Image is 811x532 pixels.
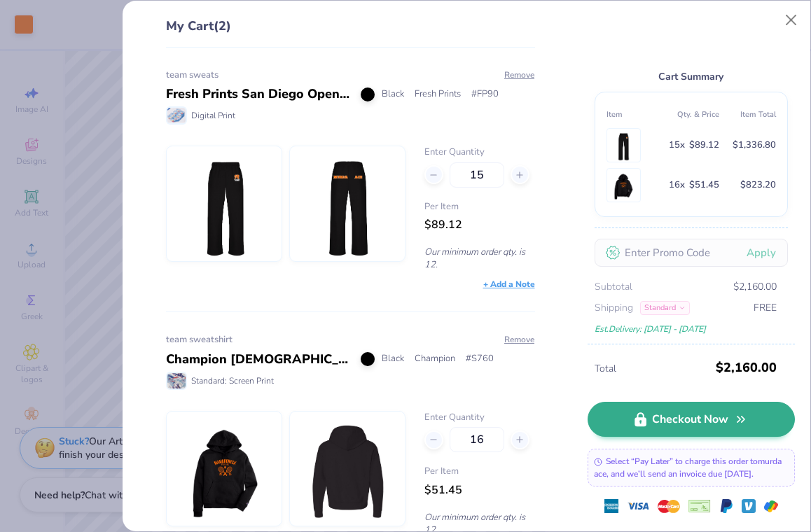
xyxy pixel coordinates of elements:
span: Black [382,87,404,101]
img: express [604,499,618,513]
div: Cart Summary [595,69,788,85]
span: Total [595,361,712,377]
span: Black [382,352,404,366]
span: Per Item [424,200,535,214]
span: $89.12 [424,217,462,232]
div: team sweatshirt [166,333,534,347]
span: TBD [758,342,777,358]
span: $51.45 [424,482,462,498]
img: Standard: Screen Print [167,373,186,388]
img: Digital Print [167,108,186,123]
button: Close [778,7,805,34]
img: Champion S760 [300,412,394,526]
span: Standard: Screen Print [191,374,274,387]
label: Enter Quantity [424,146,535,160]
span: $823.20 [740,177,776,193]
div: Est. Delivery: [DATE] - [DATE] [595,321,777,337]
input: – – [450,427,504,452]
img: Paypal [719,499,733,513]
div: + Add a Note [483,278,535,290]
th: Qty. & Price [663,104,719,125]
span: 16 x [669,177,685,193]
span: Per Item [424,465,535,479]
div: team sweats [166,69,534,83]
th: Item Total [719,104,776,125]
span: FREE [754,300,777,316]
p: Our minimum order qty. is 12. [424,246,535,271]
a: Checkout Now [588,402,795,437]
img: Fresh Prints FP90 [610,129,637,162]
input: – – [450,162,504,188]
div: Champion [DEMOGRAPHIC_DATA]' PowerBlend Relaxed Hooded Sweatshirt [166,350,350,369]
img: Fresh Prints FP90 [300,146,394,261]
img: Fresh Prints FP90 [177,146,272,261]
button: Remove [504,69,535,81]
span: $51.45 [689,177,719,193]
span: $2,160.00 [716,355,777,380]
span: $2,160.00 [733,279,777,295]
input: Enter Promo Code [595,239,788,267]
span: Fresh Prints [415,87,461,101]
span: # FP90 [471,87,499,101]
div: Fresh Prints San Diego Open Heavyweight Sweatpants [166,85,350,104]
img: Champion S760 [610,169,637,202]
span: Subtotal [595,279,632,295]
label: Enter Quantity [424,411,535,425]
span: $1,336.80 [733,137,776,153]
span: 15 x [669,137,685,153]
img: GPay [764,499,778,513]
span: Champion [415,352,455,366]
div: My Cart (2) [166,17,534,48]
button: Remove [504,333,535,346]
img: master-card [658,495,680,517]
span: # S760 [466,352,494,366]
span: Sales Tax [595,342,636,358]
span: Shipping [595,300,633,316]
span: $89.12 [689,137,719,153]
img: Champion S760 [177,412,272,526]
th: Item [606,104,663,125]
div: Select “Pay Later” to charge this order to murda ace , and we’ll send an invoice due [DATE]. [588,449,795,486]
span: Digital Print [191,109,235,122]
img: Venmo [742,499,756,513]
div: Standard [640,301,690,315]
img: cheque [688,499,711,513]
img: visa [627,495,649,517]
